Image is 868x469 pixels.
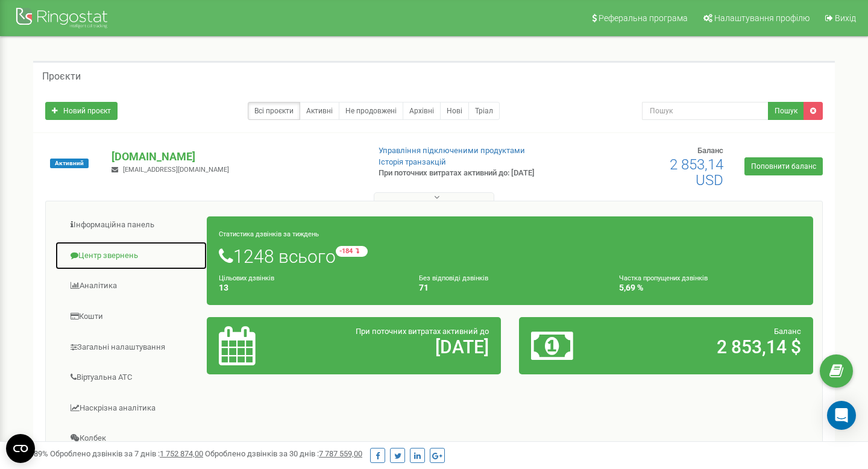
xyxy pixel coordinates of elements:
h2: 2 853,14 $ [627,337,801,357]
span: [EMAIL_ADDRESS][DOMAIN_NAME] [123,166,229,174]
u: 1 752 874,00 [160,449,203,458]
span: Вихід [835,13,856,23]
a: Центр звернень [55,241,207,271]
span: При поточних витратах активний до [356,327,489,336]
a: Всі проєкти [248,102,300,120]
span: Баланс [774,327,801,336]
span: Оброблено дзвінків за 30 днів : [205,449,362,458]
h2: [DATE] [315,337,489,357]
small: Частка пропущених дзвінків [619,274,708,282]
a: Управління підключеними продуктами [379,146,525,155]
span: Реферальна програма [599,13,688,23]
a: Віртуальна АТС [55,363,207,392]
a: Аналiтика [55,271,207,301]
u: 7 787 559,00 [319,449,362,458]
button: Пошук [768,102,804,120]
h4: 5,69 % [619,283,801,292]
a: Інформаційна панель [55,210,207,240]
a: Новий проєкт [45,102,118,120]
div: Open Intercom Messenger [827,401,856,430]
input: Пошук [642,102,769,120]
small: Цільових дзвінків [219,274,274,282]
a: Наскрізна аналітика [55,394,207,423]
a: Історія транзакцій [379,157,446,166]
small: Без відповіді дзвінків [419,274,488,282]
h4: 13 [219,283,401,292]
small: -184 [336,246,368,257]
a: Загальні налаштування [55,333,207,362]
small: Статистика дзвінків за тиждень [219,230,319,238]
p: [DOMAIN_NAME] [112,149,359,165]
a: Активні [300,102,339,120]
a: Архівні [403,102,441,120]
span: Оброблено дзвінків за 7 днів : [50,449,203,458]
h5: Проєкти [42,71,81,82]
a: Колбек [55,424,207,453]
a: Поповнити баланс [744,157,823,175]
span: Активний [50,159,89,168]
p: При поточних витратах активний до: [DATE] [379,168,559,179]
h1: 1248 всього [219,246,801,266]
a: Не продовжені [339,102,403,120]
button: Open CMP widget [6,434,35,463]
span: 2 853,14 USD [670,156,723,189]
a: Кошти [55,302,207,332]
a: Нові [440,102,469,120]
span: Налаштування профілю [714,13,810,23]
span: Баланс [697,146,723,155]
a: Тріал [468,102,500,120]
h4: 71 [419,283,601,292]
